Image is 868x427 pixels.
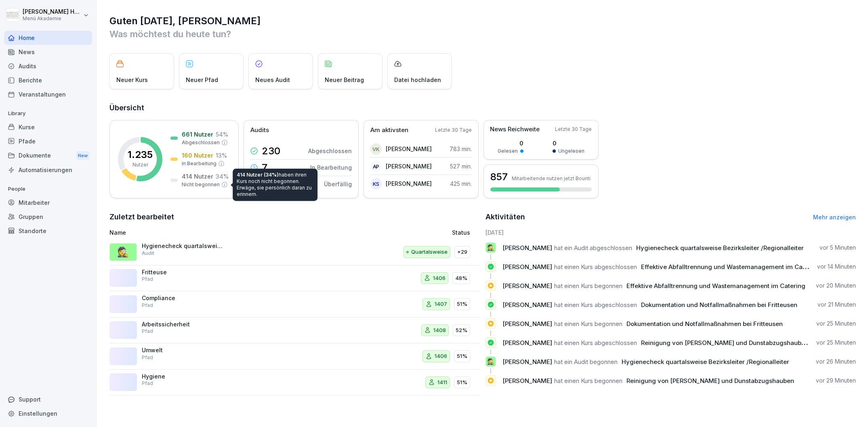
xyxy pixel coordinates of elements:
[142,321,223,328] p: Arbeitssicherheit
[490,170,508,184] h3: 857
[502,339,552,347] span: [PERSON_NAME]
[237,172,279,178] span: 414 Nutzer (34%)
[641,263,820,271] span: Effektive Abfalltrennung und Wastemanagement im Catering
[250,126,269,135] p: Audits
[820,244,856,252] p: vor 5 Minuten
[4,183,92,196] p: People
[386,162,432,170] p: [PERSON_NAME]
[325,76,364,84] p: Neuer Beitrag
[4,148,92,163] div: Dokumente
[626,282,805,290] span: Effektive Abfalltrennung und Wastemanagement im Catering
[182,181,220,188] p: Nicht begonnen
[485,211,525,223] h2: Aktivitäten
[558,147,584,155] p: Ungelesen
[142,302,153,309] p: Pfad
[386,179,432,188] p: [PERSON_NAME]
[4,31,92,45] a: Home
[641,301,797,309] span: Dokumentation und Notfallmaßnahmen bei Fritteusen
[370,143,382,155] div: VK
[216,172,229,181] p: 34 %
[4,406,92,421] a: Einstellungen
[490,125,540,134] p: News Reichweite
[142,269,223,276] p: Fritteuse
[370,178,382,189] div: KS
[182,130,213,139] p: 661 Nutzer
[554,263,637,271] span: hat einen Kurs abgeschlossen
[182,172,213,181] p: 414 Nutzer
[813,214,856,221] a: Mehr anzeigen
[116,76,148,84] p: Neuer Kurs
[128,150,153,160] p: 1.235
[109,318,480,344] a: ArbeitssicherheitPfad140852%
[4,134,92,148] a: Pfade
[370,161,382,172] div: AP
[554,358,618,366] span: hat ein Audit begonnen
[817,263,856,271] p: vor 14 Minuten
[816,339,856,347] p: vor 25 Minuten
[386,145,432,153] p: [PERSON_NAME]
[502,358,552,366] span: [PERSON_NAME]
[255,76,290,84] p: Neues Audit
[502,282,552,290] span: [PERSON_NAME]
[4,148,92,163] a: DokumenteNew
[4,210,92,224] a: Gruppen
[76,151,90,160] div: New
[4,163,92,177] div: Automatisierungen
[433,326,446,334] p: 1408
[142,373,223,380] p: Hygiene
[502,244,552,252] span: [PERSON_NAME]
[498,139,523,147] p: 0
[216,151,227,160] p: 13 %
[186,76,218,84] p: Neuer Pfad
[487,356,495,367] p: 🕵️
[554,339,637,347] span: hat einen Kurs abgeschlossen
[109,265,480,292] a: FritteusePfad140648%
[109,15,856,27] h1: Guten [DATE], [PERSON_NAME]
[182,151,213,160] p: 160 Nutzer
[816,358,856,366] p: vor 26 Minuten
[109,370,480,396] a: HygienePfad141151%
[109,27,856,40] p: Was möchtest du heute tun?
[626,320,783,328] span: Dokumentation und Notfallmaßnahmen bei Fritteusen
[4,120,92,134] a: Kurse
[142,276,153,283] p: Pfad
[4,196,92,210] a: Mitarbeiter
[456,326,467,334] p: 52%
[142,354,153,361] p: Pfad
[512,175,591,181] p: Mitarbeitende nutzen jetzt Bounti
[4,107,92,120] p: Library
[4,45,92,59] a: News
[4,59,92,73] a: Audits
[310,163,352,172] p: In Bearbeitung
[109,239,480,265] a: 🕵️Hygienecheck quartalsweise Bezirksleiter /RegionalleiterAuditQuartalsweise+29
[555,126,592,133] p: Letzte 30 Tage
[4,73,92,87] a: Berichte
[502,301,552,309] span: [PERSON_NAME]
[182,160,216,167] p: In Bearbeitung
[636,244,804,252] span: Hygienecheck quartalsweise Bezirksleiter /Regionalleiter
[554,320,622,328] span: hat einen Kurs begonnen
[182,139,220,146] p: Abgeschlossen
[4,392,92,406] div: Support
[457,379,467,387] p: 51%
[109,228,343,237] p: Name
[457,300,467,308] p: 51%
[455,274,467,282] p: 48%
[370,126,408,135] p: Am aktivsten
[142,347,223,354] p: Umwelt
[435,352,447,360] p: 1406
[437,379,447,387] p: 1411
[554,301,637,309] span: hat einen Kurs abgeschlossen
[452,228,470,237] p: Status
[142,380,153,387] p: Pfad
[502,263,552,271] span: [PERSON_NAME]
[554,282,622,290] span: hat einen Kurs begonnen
